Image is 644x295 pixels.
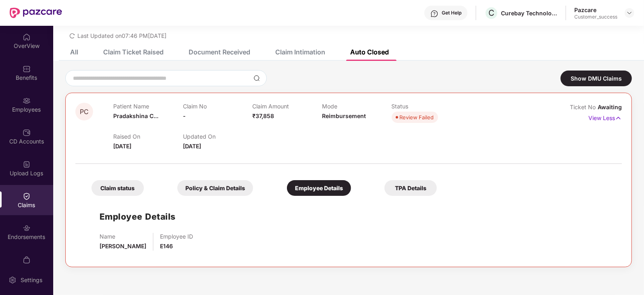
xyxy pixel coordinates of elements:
img: svg+xml;base64,PHN2ZyBpZD0iSG9tZSIgeG1sbnM9Imh0dHA6Ly93d3cudzMub3JnLzIwMDAvc3ZnIiB3aWR0aD0iMjAiIG... [23,33,31,41]
span: Last Updated on 07:46 PM[DATE] [77,32,166,39]
img: svg+xml;base64,PHN2ZyBpZD0iRHJvcGRvd24tMzJ4MzIiIHhtbG5zPSJodHRwOi8vd3d3LnczLm9yZy8yMDAwL3N2ZyIgd2... [626,10,633,16]
img: svg+xml;base64,PHN2ZyBpZD0iU2VhcmNoLTMyeDMyIiB4bWxucz0iaHR0cDovL3d3dy53My5vcmcvMjAwMC9zdmciIHdpZH... [253,75,260,81]
p: Claim Amount [252,103,322,110]
img: svg+xml;base64,PHN2ZyBpZD0iRW1wbG95ZWVzIiB4bWxucz0iaHR0cDovL3d3dy53My5vcmcvMjAwMC9zdmciIHdpZHRoPS... [23,97,31,105]
span: [PERSON_NAME] [100,243,146,249]
img: svg+xml;base64,PHN2ZyBpZD0iVXBsb2FkX0xvZ3MiIGRhdGEtbmFtZT0iVXBsb2FkIExvZ3MiIHhtbG5zPSJodHRwOi8vd3... [23,160,31,168]
div: Claim status [91,180,144,196]
p: View Less [588,112,622,123]
span: redo [69,32,75,39]
span: ₹37,858 [252,112,274,119]
img: svg+xml;base64,PHN2ZyBpZD0iRW5kb3JzZW1lbnRzIiB4bWxucz0iaHR0cDovL3d3dy53My5vcmcvMjAwMC9zdmciIHdpZH... [23,224,31,232]
div: TPA Details [384,180,437,196]
span: Pradakshina C... [113,112,158,119]
span: PC [80,108,89,115]
p: Patient Name [113,103,183,110]
img: New Pazcare Logo [10,8,62,18]
span: Reimbursement [322,112,366,119]
div: All [70,48,78,56]
img: svg+xml;base64,PHN2ZyBpZD0iQ0RfQWNjb3VudHMiIGRhdGEtbmFtZT0iQ0QgQWNjb3VudHMiIHhtbG5zPSJodHRwOi8vd3... [23,129,31,137]
span: C [488,8,494,18]
p: Raised On [113,133,183,140]
p: Status [392,103,461,110]
div: Claim Intimation [275,48,325,56]
div: Employee Details [287,180,351,196]
span: E146 [160,243,173,249]
img: svg+xml;base64,PHN2ZyBpZD0iQ2xhaW0iIHhtbG5zPSJodHRwOi8vd3d3LnczLm9yZy8yMDAwL3N2ZyIgd2lkdGg9IjIwIi... [23,192,31,200]
div: Get Help [442,10,461,16]
img: svg+xml;base64,PHN2ZyBpZD0iTXlfT3JkZXJzIiBkYXRhLW5hbWU9Ik15IE9yZGVycyIgeG1sbnM9Imh0dHA6Ly93d3cudz... [23,256,31,264]
img: svg+xml;base64,PHN2ZyB4bWxucz0iaHR0cDovL3d3dy53My5vcmcvMjAwMC9zdmciIHdpZHRoPSIxNyIgaGVpZ2h0PSIxNy... [615,114,622,123]
span: Ticket No [570,104,598,110]
p: Claim No [183,103,253,110]
p: Employee ID [160,233,193,240]
div: Policy & Claim Details [177,180,253,196]
div: Document Received [189,48,250,56]
div: Customer_success [574,14,617,20]
div: Settings [18,276,45,284]
p: Name [100,233,146,240]
div: Claim Ticket Raised [103,48,164,56]
span: Awaiting [598,104,622,110]
img: svg+xml;base64,PHN2ZyBpZD0iU2V0dGluZy0yMHgyMCIgeG1sbnM9Imh0dHA6Ly93d3cudzMub3JnLzIwMDAvc3ZnIiB3aW... [8,276,17,284]
span: [DATE] [113,143,131,150]
img: svg+xml;base64,PHN2ZyBpZD0iSGVscC0zMngzMiIgeG1sbnM9Imh0dHA6Ly93d3cudzMub3JnLzIwMDAvc3ZnIiB3aWR0aD... [430,10,438,18]
div: Show DMU Claims [561,71,632,86]
h1: Employee Details [100,210,176,223]
div: Curebay Technologies pvt ltd [501,9,557,17]
p: Updated On [183,133,253,140]
p: Mode [322,103,392,110]
img: svg+xml;base64,PHN2ZyBpZD0iQmVuZWZpdHMiIHhtbG5zPSJodHRwOi8vd3d3LnczLm9yZy8yMDAwL3N2ZyIgd2lkdGg9Ij... [23,65,31,73]
span: - [183,112,186,119]
div: Auto Closed [350,48,389,56]
div: Pazcare [574,6,617,14]
div: Review Failed [400,113,434,121]
span: [DATE] [183,143,201,150]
